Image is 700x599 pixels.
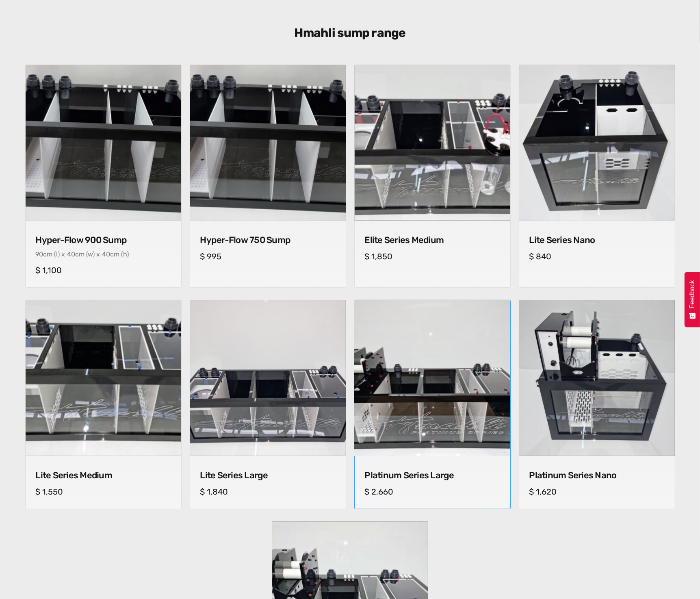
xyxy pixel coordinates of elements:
h5: $ 1,620 [529,487,665,497]
h5: $ 840 [529,252,665,261]
h5: $ 1,550 [36,487,171,497]
h5: $ 1,850 [365,252,500,261]
a: Lite Series NanoLite Series NanoLite Series Nano$ 840 [519,65,675,288]
h4: Elite Series Medium [365,235,500,245]
a: Elite Series MediumElite Series MediumElite Series Medium$ 1,850 [354,65,511,288]
button: Feedback - Show survey [685,272,700,327]
img: Hyper-Flow 750 Sump [190,65,346,221]
h4: Platinum Series Nano [529,470,665,481]
img: Lite Series Medium [26,300,181,456]
h5: $ 995 [200,252,336,261]
span: Feedback [689,280,696,308]
img: Platinum Series Large [351,297,514,460]
a: Platinum Series LargePlatinum Series LargePlatinum Series Large$ 2,660 [354,300,511,509]
a: Platinum Series NanoPlatinum Series NanoPlatinum Series Nano$ 1,620 [519,300,675,509]
h5: $ 1,100 [36,265,171,275]
h4: Lite Series Nano [529,235,665,245]
div: cm (l) x [43,250,65,258]
h4: Hyper-Flow 900 Sump [36,235,171,245]
img: Lite Series Nano [519,65,675,221]
h5: $ 2,660 [365,487,500,497]
img: Elite Series Medium [355,65,510,221]
div: 90 [36,250,43,258]
h4: Hyper-Flow 750 Sump [200,235,336,245]
div: cm (h) [111,250,129,258]
a: Hyper-Flow 900 Sump Hyper-Flow 900 Sump Hyper-Flow 900 Sump90cm (l) x40cm (w) x40cm (h)$ 1,100 [25,65,182,288]
img: Hyper-Flow 900 Sump [26,65,181,221]
div: 40 [102,250,111,258]
a: Lite Series LargeLite Series LargeLite Series Large$ 1,840 [190,300,346,509]
h4: Lite Series Medium [36,470,171,481]
a: Hyper-Flow 750 Sump Hyper-Flow 750 Sump Hyper-Flow 750 Sump$ 995 [190,65,346,288]
h4: Platinum Series Large [365,470,500,481]
h4: Lite Series Large [200,470,336,481]
h5: $ 1,840 [200,487,336,497]
a: Lite Series MediumLite Series MediumLite Series Medium$ 1,550 [25,300,182,509]
img: Platinum Series Nano [519,300,675,456]
h3: Hmahli sump range [194,26,507,40]
img: Lite Series Large [190,300,346,456]
div: 40 [67,250,76,258]
div: cm (w) x [76,250,100,258]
